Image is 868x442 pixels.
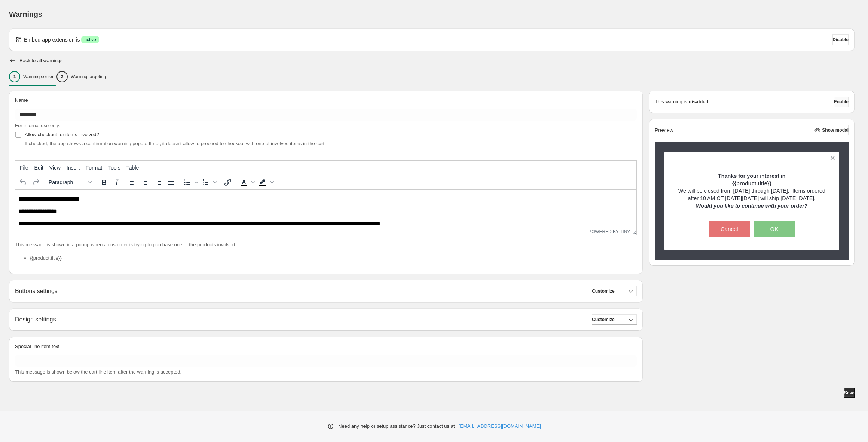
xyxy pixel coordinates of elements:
span: Tools [108,165,120,171]
span: File [20,165,28,171]
li: {{product.title}} [30,254,637,262]
span: Format [86,165,102,171]
h2: Design settings [15,316,56,323]
div: 1 [9,71,20,82]
span: Table [126,165,139,171]
span: active [84,37,96,43]
p: We will be closed from [DATE] through [DATE]. Items ordered after 10 AM CT [DATE][DATE] will ship... [678,187,826,202]
button: Save [844,388,855,398]
button: Formats [46,176,94,189]
div: Numbered list [199,176,218,189]
span: Insert [67,165,80,171]
button: Align left [126,176,139,189]
button: Undo [17,176,30,189]
button: Customize [592,314,637,325]
button: 1Warning content [9,69,56,85]
span: Show modal [822,127,849,133]
p: This warning is [655,98,687,106]
span: Allow checkout for items involved? [25,132,99,137]
span: Enable [834,99,849,105]
a: [EMAIL_ADDRESS][DOMAIN_NAME] [459,423,541,430]
span: For internal use only. [15,123,60,128]
p: This message is shown in a popup when a customer is trying to purchase one of the products involved: [15,241,637,249]
p: Warning targeting [71,74,106,80]
a: Powered by Tiny [589,229,630,234]
span: Customize [592,317,615,323]
h2: Back to all warnings [19,58,63,64]
div: 2 [56,71,68,82]
span: If checked, the app shows a confirmation warning popup. If not, it doesn't allow to proceed to ch... [25,141,324,146]
button: Bold [98,176,110,189]
button: 2Warning targeting [56,69,106,85]
h2: Buttons settings [15,287,58,295]
button: Align right [152,176,165,189]
span: Customize [592,288,615,294]
button: Insert/edit link [221,176,234,189]
button: Align center [139,176,152,189]
strong: {{product.title}} [732,180,771,186]
span: Edit [34,165,43,171]
span: Save [844,390,855,396]
button: Disable [832,34,849,45]
button: Justify [165,176,177,189]
span: Name [15,97,28,103]
button: OK [754,221,795,237]
button: Cancel [709,221,750,237]
button: Enable [834,97,849,107]
div: Bullet list [181,176,199,189]
button: Show modal [812,125,849,135]
div: Text color [238,176,256,189]
div: Background color [256,176,275,189]
p: Embed app extension is [24,36,80,43]
strong: Thanks for your interest in [718,173,785,179]
button: Redo [30,176,42,189]
span: Paragraph [49,179,85,185]
button: Italic [110,176,123,189]
span: This message is shown below the cart line item after the warning is accepted. [15,369,181,375]
div: Resize [630,228,636,235]
body: Rich Text Area. Press ALT-0 for help. [3,6,618,50]
iframe: Rich Text Area [15,190,636,228]
strong: disabled [689,98,709,106]
button: Customize [592,286,637,296]
span: View [49,165,61,171]
span: Special line item text [15,344,59,349]
span: Warnings [9,10,42,18]
strong: Would you like to continue with your order? [696,203,807,209]
p: Warning content [23,74,56,80]
h2: Preview [655,127,673,134]
span: Disable [832,37,849,43]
